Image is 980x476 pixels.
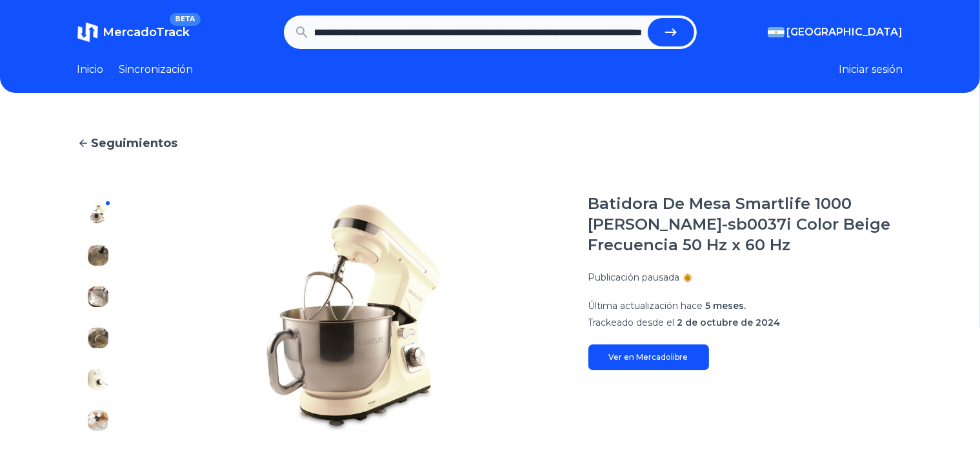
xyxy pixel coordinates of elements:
font: 5 meses. [706,300,746,312]
a: MercadoTrackBETA [77,22,190,43]
img: Batidora De Mesa Smartlife 1000 Watts Sl-sb0037i Color Beige Frecuencia 50 Hz x 60 Hz [88,369,108,390]
button: Iniciar sesión [839,62,903,77]
font: Publicación pausada [588,272,680,283]
a: Seguimientos [77,134,903,152]
img: Argentina [768,27,785,37]
img: MercadoTrack [77,22,98,43]
img: Batidora De Mesa Smartlife 1000 Watts Sl-sb0037i Color Beige Frecuencia 50 Hz x 60 Hz [88,204,108,224]
a: Inicio [77,62,104,77]
font: Seguimientos [92,136,178,150]
button: [GEOGRAPHIC_DATA] [768,25,903,40]
img: Batidora De Mesa Smartlife 1000 Watts Sl-sb0037i Color Beige Frecuencia 50 Hz x 60 Hz [88,286,108,307]
img: Batidora De Mesa Smartlife 1000 Watts Sl-sb0037i Color Beige Frecuencia 50 Hz x 60 Hz [145,193,563,441]
font: BETA [175,15,195,23]
font: Iniciar sesión [839,63,903,75]
img: Batidora De Mesa Smartlife 1000 Watts Sl-sb0037i Color Beige Frecuencia 50 Hz x 60 Hz [88,245,108,266]
font: Ver en Mercadolibre [609,352,688,362]
img: Batidora De Mesa Smartlife 1000 Watts Sl-sb0037i Color Beige Frecuencia 50 Hz x 60 Hz [88,328,108,348]
font: Sincronización [119,63,194,75]
font: 2 de octubre de 2024 [677,317,781,328]
font: Batidora De Mesa Smartlife 1000 [PERSON_NAME]-sb0037i Color Beige Frecuencia 50 Hz x 60 Hz [588,194,891,254]
a: Ver en Mercadolibre [588,344,709,370]
img: Batidora De Mesa Smartlife 1000 Watts Sl-sb0037i Color Beige Frecuencia 50 Hz x 60 Hz [88,410,108,431]
font: Trackeado desde el [588,317,675,328]
font: Inicio [77,63,104,75]
font: Última actualización hace [588,300,703,312]
font: MercadoTrack [103,25,190,39]
font: [GEOGRAPHIC_DATA] [787,26,903,38]
a: Sincronización [119,62,194,77]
